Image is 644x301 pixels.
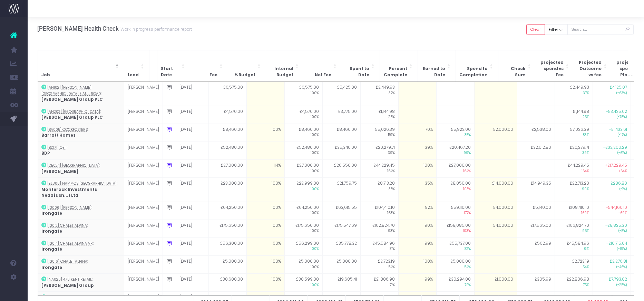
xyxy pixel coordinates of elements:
td: £52,480.00 [284,142,322,159]
th: Net Fee: Activate to sort: Activate to sort [304,50,342,81]
th: Earned to Date: Activate to sort: Activate to sort [418,50,456,81]
span: 100% [288,133,319,138]
td: £17,565.00 [517,220,555,237]
td: £8,713.20 [360,178,398,202]
th: Spent to Date: Activate to sort: Activate to sort [342,50,380,81]
span: % Budget [234,72,255,78]
span: 100% [288,211,319,216]
td: £14,000.00 [474,178,517,202]
span: Earned to Date [421,66,445,78]
td: 39% [398,142,436,159]
strong: [PERSON_NAME] Group PLC [41,97,103,102]
strong: Monterock Investments Nedafush...t Ltd [41,187,97,198]
span: -£7,793.02 [607,276,627,283]
span: (-46%) [596,265,627,270]
span: Net Fee [315,72,331,78]
td: £108,410.10 [555,202,593,220]
td: £22,713.20 [555,178,593,202]
strong: [PERSON_NAME] Group PLC [41,115,103,120]
td: £104,410.10 [360,202,398,220]
td: [PERSON_NAME] [124,142,163,159]
span: Fee [209,72,217,78]
th: Start Date: Activate to sort: Activate to sort [157,50,190,81]
td: £30,600.00 [208,274,246,292]
td: £44,229.45 [360,160,398,178]
td: [PERSON_NAME] [124,124,163,142]
span: projected spend vs Fee [540,60,564,78]
td: £30,294.00 [436,274,474,292]
td: £23,000.00 [208,178,246,202]
td: £30,599.00 [284,274,322,292]
span: -£286.80 [608,181,627,187]
td: £52,480.00 [208,142,246,159]
th: Fee: Activate to sort: Activate to sort [190,50,228,81]
span: 85% [440,133,471,138]
span: 100% [288,150,319,156]
span: Start Date [161,66,179,78]
td: £2,723.19 [555,256,593,274]
td: £64,250.00 [208,202,246,220]
span: +69% [596,211,627,216]
span: Check Sum [502,66,526,78]
th: Spend to Completion: Activate to sort: Activate to sort [456,50,498,81]
span: 37% [558,91,589,96]
span: 100% [288,115,319,120]
span: (-1%) [596,187,627,192]
td: £20,279.71 [555,142,593,159]
td: £20,467.20 [436,142,474,159]
td: £5,026.39 [360,124,398,142]
span: 82% [440,246,471,252]
td: 90% [398,220,436,237]
span: Spent to Date [345,66,369,78]
span: Internal Budget [270,66,293,78]
td: 100% [246,274,284,292]
span: +£5,890.65 [604,294,627,301]
th: Internal Budget: Activate to sort: Activate to sort [266,50,304,81]
td: 35% [398,178,436,202]
span: -£2,276.81 [608,259,627,265]
td: 100% [398,160,436,178]
td: £4,000.00 [474,220,517,237]
td: £21,759.75 [322,178,360,202]
span: (-63%) [596,91,627,96]
td: £55,737.00 [436,237,474,255]
abbr: [AN202] Avondale Drive [47,109,100,114]
span: +£17,229.45 [605,163,627,169]
td: £5,000.00 [208,256,246,274]
td: £45,584.96 [555,237,593,255]
span: 72% [440,283,471,288]
td: £27,000.00 [436,160,474,178]
th: Check Sum: Activate to sort: Activate to sort [498,50,536,81]
abbr: [BA005] Cockfosters [47,127,88,132]
td: [PERSON_NAME] [124,178,163,202]
td: £35,340.00 [322,142,360,159]
span: (-61%) [596,150,627,156]
span: 54% [364,265,395,270]
span: -£8,825.30 [605,223,627,229]
span: 54% [558,265,589,270]
abbr: [NA027] 470 Kent A3 [47,295,85,300]
span: 93% [364,229,395,234]
span: 99% [558,187,589,192]
td: £19,685.41 [322,274,360,292]
td: : [38,202,124,220]
td: [PERSON_NAME] [124,202,163,220]
span: 169% [558,211,589,216]
td: £8,460.00 [284,124,322,142]
td: £5,425.00 [322,82,360,106]
td: £166,824.70 [555,220,593,237]
td: £8,050.00 [436,178,474,202]
td: [DATE] [176,256,208,274]
th: Projected Outcome vs fee: Activate to sort: Activate to sort [574,50,612,81]
td: [DATE] [176,124,208,142]
span: 81% [558,246,589,252]
strong: Irongate [41,265,62,270]
button: Filter [545,24,568,35]
td: [PERSON_NAME] [124,274,163,292]
td: [DATE] [176,160,208,178]
span: 83% [558,133,589,138]
span: Projected Outcome vs fee [578,60,602,78]
th: Lead: Activate to sort: Activate to sort [124,50,149,81]
td: £35,778.32 [322,237,360,255]
span: 95% [558,229,589,234]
